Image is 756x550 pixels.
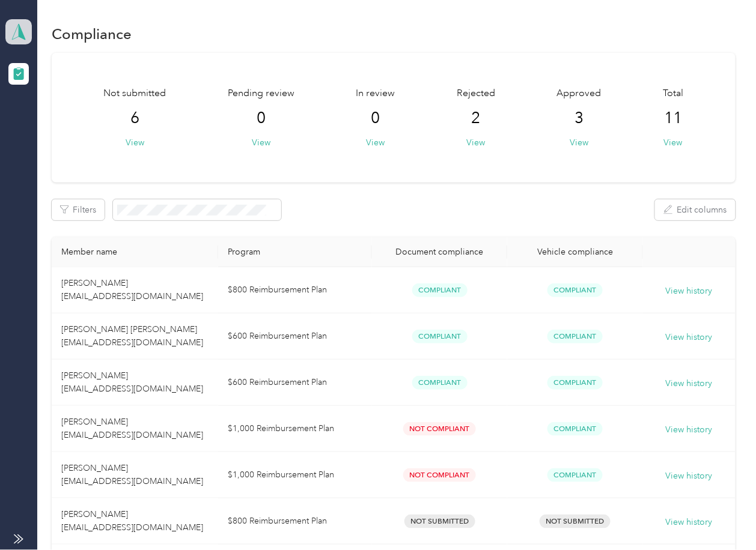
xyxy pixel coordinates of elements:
span: Rejected [457,86,495,101]
button: View history [666,331,713,344]
span: Compliant [547,468,603,482]
td: $600 Reimbursement Plan [218,313,372,360]
span: [PERSON_NAME] [EMAIL_ADDRESS][DOMAIN_NAME] [61,463,203,486]
iframe: Everlance-gr Chat Button Frame [689,483,756,550]
span: [PERSON_NAME] [PERSON_NAME] [EMAIL_ADDRESS][DOMAIN_NAME] [61,324,206,348]
span: Compliant [547,283,603,297]
span: Not Compliant [403,422,476,436]
button: View [252,136,270,149]
span: Total [663,86,683,101]
span: Compliant [412,283,468,297]
button: View history [666,470,713,483]
span: Approved [557,86,602,101]
span: Not Submitted [404,515,475,528]
td: $800 Reimbursement Plan [218,267,372,313]
button: View [570,136,588,149]
td: $600 Reimbursement Plan [218,360,372,406]
span: 0 [257,109,266,128]
span: 11 [664,109,682,128]
td: $1,000 Reimbursement Plan [218,452,372,498]
span: Compliant [412,330,468,343]
span: 0 [371,109,380,128]
span: 2 [472,109,481,128]
button: Edit columns [655,199,736,220]
button: View [467,136,486,149]
span: Compliant [547,330,603,343]
div: Document compliance [382,247,498,257]
button: View history [666,285,713,298]
th: Member name [52,237,218,267]
span: 6 [130,109,139,128]
span: Pending review [228,86,294,101]
td: $1,000 Reimbursement Plan [218,406,372,452]
span: Compliant [412,376,468,390]
span: 3 [575,109,584,128]
span: In review [356,86,395,101]
button: View [664,136,683,149]
button: View [126,136,144,149]
div: Vehicle compliance [517,247,633,257]
button: Filters [52,199,105,220]
span: [PERSON_NAME] [EMAIL_ADDRESS][DOMAIN_NAME] [61,370,203,394]
h1: Compliance [52,28,132,40]
span: [PERSON_NAME] [EMAIL_ADDRESS][DOMAIN_NAME] [61,509,203,533]
th: Program [218,237,372,267]
button: View history [666,516,713,529]
span: Compliant [547,376,603,390]
span: Not submitted [104,86,166,101]
button: View history [666,423,713,437]
button: View [367,136,385,149]
span: Compliant [547,422,603,436]
button: View history [666,377,713,390]
span: [PERSON_NAME] [EMAIL_ADDRESS][DOMAIN_NAME] [61,278,203,301]
span: Not Submitted [540,515,611,528]
td: $800 Reimbursement Plan [218,498,372,545]
span: Not Compliant [403,468,476,482]
span: [PERSON_NAME] [EMAIL_ADDRESS][DOMAIN_NAME] [61,417,203,440]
